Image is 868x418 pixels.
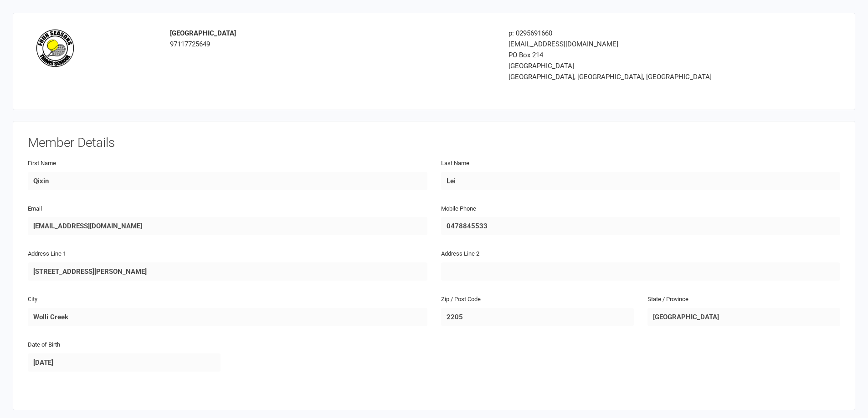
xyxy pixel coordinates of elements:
label: Last Name [441,159,469,168]
div: [GEOGRAPHIC_DATA], [GEOGRAPHIC_DATA], [GEOGRAPHIC_DATA] [508,71,765,82]
div: p: 0295691660 [508,28,765,39]
div: 97117725649 [170,28,495,50]
img: image1673230486.png [35,28,76,69]
label: Mobile Phone [441,204,476,214]
div: [EMAIL_ADDRESS][DOMAIN_NAME] [508,39,765,50]
label: State / Province [647,295,688,304]
label: Date of Birth [28,340,60,350]
div: PO Box 214 [508,50,765,60]
div: [GEOGRAPHIC_DATA] [508,60,765,71]
strong: [GEOGRAPHIC_DATA] [170,29,236,37]
h3: Member Details [28,136,840,150]
label: First Name [28,159,56,168]
label: Email [28,204,42,214]
label: City [28,295,37,304]
label: Address Line 2 [441,249,479,259]
label: Zip / Post Code [441,295,481,304]
label: Address Line 1 [28,249,66,259]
